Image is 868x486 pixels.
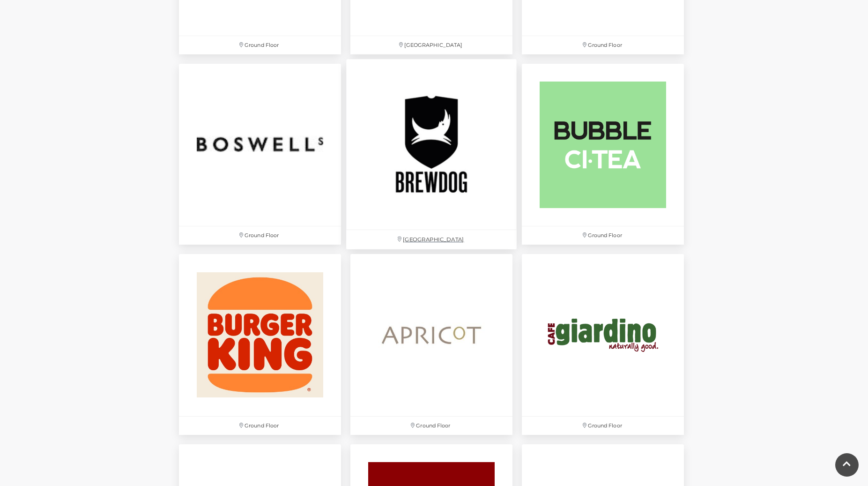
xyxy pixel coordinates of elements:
[517,59,689,249] a: Ground Floor
[350,36,512,54] p: [GEOGRAPHIC_DATA]
[517,249,689,440] a: Ground Floor
[179,417,341,435] p: Ground Floor
[522,226,684,245] p: Ground Floor
[174,249,346,440] a: Ground Floor
[522,36,684,54] p: Ground Floor
[346,230,517,249] p: [GEOGRAPHIC_DATA]
[179,226,341,245] p: Ground Floor
[522,417,684,435] p: Ground Floor
[346,249,517,440] a: Ground Floor
[174,59,346,249] a: Ground Floor
[350,417,512,435] p: Ground Floor
[341,54,522,254] a: [GEOGRAPHIC_DATA]
[179,36,341,54] p: Ground Floor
